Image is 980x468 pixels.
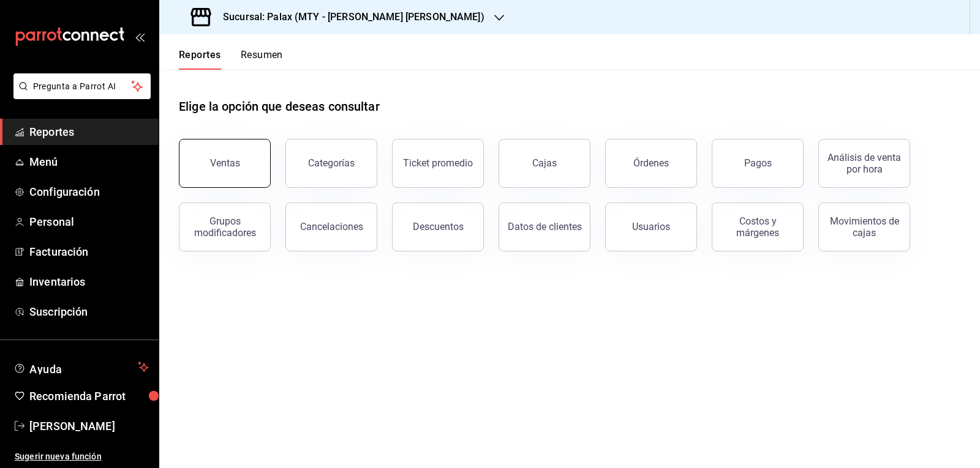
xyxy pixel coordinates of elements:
button: Ventas [179,139,271,188]
span: Sugerir nueva función [15,450,149,463]
span: Reportes [29,124,149,140]
div: Costos y márgenes [720,215,796,239]
button: Descuentos [392,202,484,251]
h3: Sucursal: Palax (MTY - [PERSON_NAME] [PERSON_NAME]) [213,10,484,24]
div: Ticket promedio [403,157,473,169]
button: Costos y márgenes [712,202,804,251]
button: Cajas [499,139,590,188]
button: Órdenes [605,139,697,188]
span: Personal [29,214,149,230]
div: Descuentos [413,221,464,232]
a: Pregunta a Parrot AI [9,89,151,102]
div: Usuarios [632,221,670,232]
div: Categorías [308,157,355,169]
button: Ticket promedio [392,139,484,188]
button: Reportes [179,49,221,70]
div: Análisis de venta por hora [826,152,902,175]
button: Pagos [712,139,804,188]
span: Pregunta a Parrot AI [33,80,132,93]
button: Pregunta a Parrot AI [13,73,151,99]
span: Ayuda [29,360,133,374]
button: open_drawer_menu [135,32,145,42]
div: Grupos modificadores [187,215,263,239]
div: Datos de clientes [508,221,582,232]
button: Usuarios [605,202,697,251]
div: Ventas [210,157,240,169]
div: Movimientos de cajas [826,215,902,239]
span: [PERSON_NAME] [29,418,149,434]
span: Recomienda Parrot [29,388,149,404]
div: Cajas [532,157,557,169]
button: Análisis de venta por hora [818,139,910,188]
span: Facturación [29,243,149,260]
div: Cancelaciones [300,221,363,232]
span: Menú [29,154,149,170]
div: Pagos [744,157,772,169]
button: Cancelaciones [285,202,377,251]
button: Categorías [285,139,377,188]
button: Grupos modificadores [179,202,271,251]
span: Configuración [29,184,149,200]
div: navigation tabs [179,49,283,70]
div: Órdenes [633,157,669,169]
h1: Elige la opción que deseas consultar [179,97,380,116]
span: Inventarios [29,273,149,290]
button: Datos de clientes [499,202,590,251]
button: Resumen [241,49,283,70]
span: Suscripción [29,303,149,320]
button: Movimientos de cajas [818,202,910,251]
